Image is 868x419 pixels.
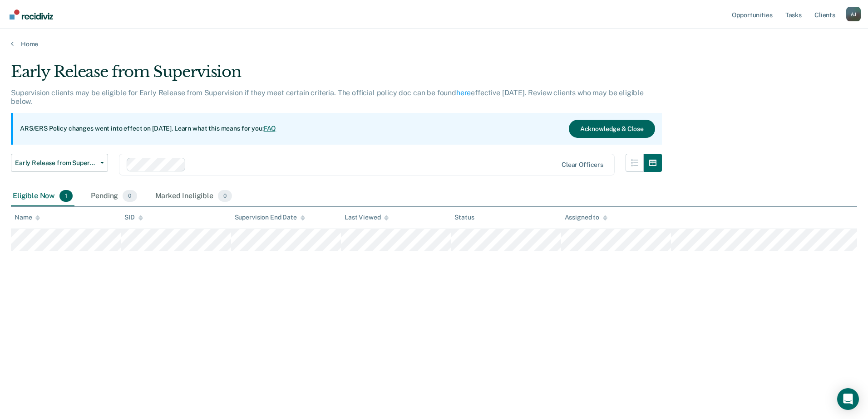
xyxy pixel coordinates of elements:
[59,190,73,202] span: 1
[11,40,857,48] a: Home
[345,214,389,221] div: Last Viewed
[218,190,232,202] span: 0
[11,154,108,172] button: Early Release from Supervision
[89,186,138,206] div: Pending0
[11,186,74,206] div: Eligible Now1
[11,63,662,88] div: Early Release from Supervision
[20,124,276,133] p: ARS/ERS Policy changes went into effect on [DATE]. Learn what this means for you:
[15,159,97,167] span: Early Release from Supervision
[235,214,305,221] div: Supervision End Date
[846,7,861,21] div: A J
[569,120,655,138] button: Acknowledge & Close
[456,88,471,97] a: here
[153,186,234,206] div: Marked Ineligible0
[454,214,474,221] div: Status
[264,125,276,132] a: FAQ
[124,214,143,221] div: SID
[565,214,607,221] div: Assigned to
[846,7,861,21] button: Profile dropdown button
[837,388,859,410] div: Open Intercom Messenger
[11,88,644,106] p: Supervision clients may be eligible for Early Release from Supervision if they meet certain crite...
[15,214,40,221] div: Name
[10,10,53,19] img: Recidiviz
[123,190,137,202] span: 0
[562,161,603,169] div: Clear officers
